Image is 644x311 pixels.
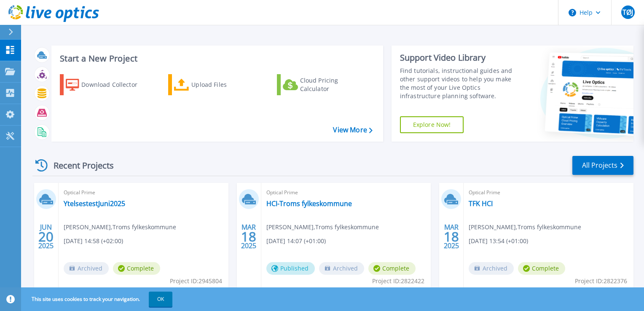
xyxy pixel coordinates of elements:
[266,236,326,246] span: [DATE] 14:07 (+01:00)
[469,223,581,232] span: [PERSON_NAME] , Troms fylkeskommune
[168,74,262,95] a: Upload Files
[333,126,372,134] a: View More
[300,76,368,93] div: Cloud Pricing Calculator
[319,262,364,275] span: Archived
[81,76,149,93] div: Download Collector
[623,9,633,16] span: TØJ
[149,292,172,307] button: OK
[400,67,521,100] div: Find tutorials, instructional guides and other support videos to help you make the most of your L...
[64,199,125,208] a: YtelsestestJuni2025
[266,262,315,275] span: Published
[572,156,633,175] a: All Projects
[575,276,627,286] span: Project ID: 2822376
[64,188,223,197] span: Optical Prime
[38,233,54,240] span: 20
[400,52,521,63] div: Support Video Library
[38,221,54,252] div: JUN 2025
[64,236,123,246] span: [DATE] 14:58 (+02:00)
[444,233,459,240] span: 18
[266,188,426,197] span: Optical Prime
[266,199,352,208] a: HCI-Troms fylkeskommune
[518,262,565,275] span: Complete
[368,262,416,275] span: Complete
[60,74,154,95] a: Download Collector
[469,262,514,275] span: Archived
[372,276,424,286] span: Project ID: 2822422
[241,221,257,252] div: MAR 2025
[64,223,176,232] span: [PERSON_NAME] , Troms fylkeskommune
[23,292,172,307] span: This site uses cookies to track your navigation.
[191,76,259,93] div: Upload Files
[400,116,464,133] a: Explore Now!
[64,262,109,275] span: Archived
[469,236,528,246] span: [DATE] 13:54 (+01:00)
[277,74,371,95] a: Cloud Pricing Calculator
[113,262,160,275] span: Complete
[469,188,628,197] span: Optical Prime
[266,223,379,232] span: [PERSON_NAME] , Troms fylkeskommune
[469,199,493,208] a: TFK HCI
[60,54,372,63] h3: Start a New Project
[32,155,125,176] div: Recent Projects
[443,221,459,252] div: MAR 2025
[241,233,256,240] span: 18
[170,276,222,286] span: Project ID: 2945804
